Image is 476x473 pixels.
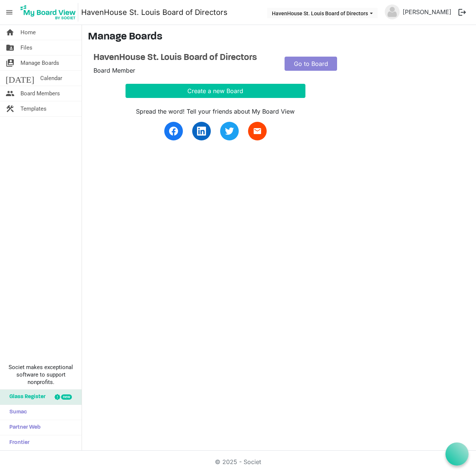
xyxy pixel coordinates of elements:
img: twitter.svg [225,127,234,136]
a: HavenHouse St. Louis Board of Directors [81,5,228,20]
span: construction [6,101,15,116]
a: [PERSON_NAME] [400,4,454,19]
span: Glass Register [6,390,45,404]
a: email [248,122,267,140]
img: linkedin.svg [197,127,206,136]
button: Create a new Board [126,84,305,98]
a: My Board View Logo [18,3,81,22]
button: HavenHouse St. Louis Board of Directors dropdownbutton [267,8,378,18]
span: Board Members [20,86,60,101]
span: Sumac [6,405,27,420]
span: [DATE] [6,71,34,86]
button: logout [454,4,470,20]
span: folder_shared [6,40,15,55]
img: My Board View Logo [18,3,78,22]
a: HavenHouse St. Louis Board of Directors [93,53,273,63]
span: people [6,86,15,101]
span: Frontier [6,435,29,450]
span: Calendar [40,71,62,86]
span: Board Member [93,67,135,74]
div: new [61,394,72,400]
span: Societ makes exceptional software to support nonprofits. [3,364,78,386]
span: menu [2,5,16,19]
div: Spread the word! Tell your friends about My Board View [126,107,305,116]
span: email [253,127,262,136]
span: switch_account [6,55,15,70]
a: © 2025 - Societ [215,458,261,466]
span: home [6,25,15,40]
span: Home [20,25,36,40]
img: no-profile-picture.svg [385,4,400,19]
span: Partner Web [6,420,41,435]
span: Files [20,40,32,55]
img: facebook.svg [169,127,178,136]
span: Templates [20,101,47,116]
a: Go to Board [285,57,337,71]
h3: Manage Boards [88,31,470,44]
span: Manage Boards [20,55,59,70]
